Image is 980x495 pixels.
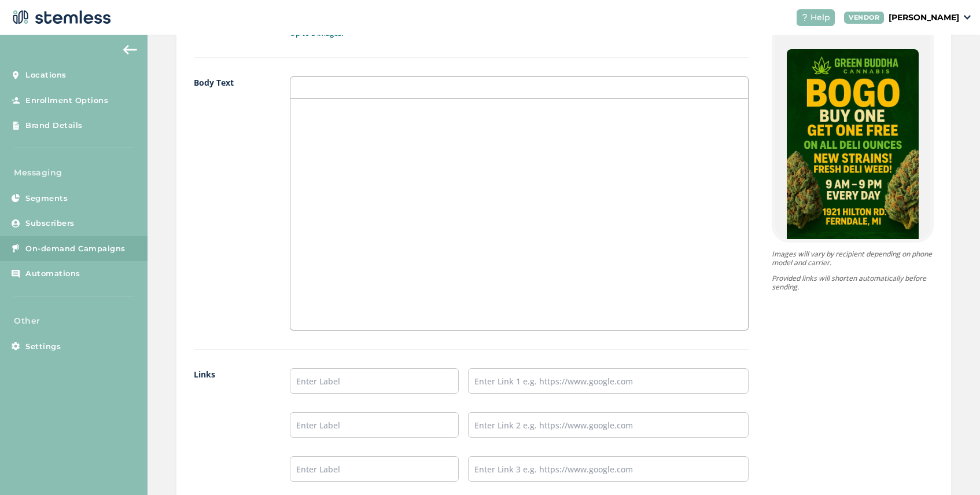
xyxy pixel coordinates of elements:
img: icon-arrow-back-accent-c549486e.svg [123,45,137,54]
span: Automations [25,268,80,280]
span: Subscribers [25,218,75,229]
span: Segments [25,193,68,204]
img: logo-dark-0685b13c.svg [9,6,111,29]
span: Enrollment Options [25,95,108,107]
span: Brand Details [25,120,83,131]
span: Help [810,12,830,24]
span: Settings [25,341,61,353]
p: [PERSON_NAME] [889,12,959,24]
input: Enter Link 3 e.g. https://www.google.com [468,456,749,482]
label: Body Text [194,76,267,331]
p: Provided links will shorten automatically before sending. [772,274,934,291]
span: Locations [25,69,67,81]
span: On-demand Campaigns [25,243,126,255]
input: Enter Label [290,456,458,482]
p: Images will vary by recipient depending on phone model and carrier. [772,250,934,267]
img: icon-help-white-03924b79.svg [801,14,808,21]
input: Enter Link 1 e.g. https://www.google.com [468,368,749,394]
div: VENDOR [844,12,884,24]
iframe: Chat Widget [922,439,980,495]
input: Enter Label [290,412,458,438]
input: Enter Link 2 e.g. https://www.google.com [468,412,749,438]
img: icon_down-arrow-small-66adaf34.svg [964,15,971,20]
img: 9k= [787,49,919,247]
input: Enter Label [290,368,458,394]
